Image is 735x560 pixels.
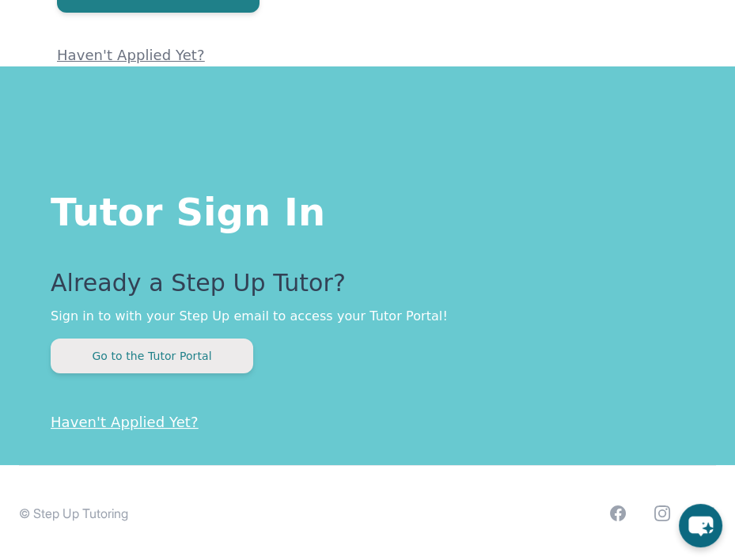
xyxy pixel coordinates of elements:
[19,504,128,523] p: © Step Up Tutoring
[51,187,684,231] h1: Tutor Sign In
[51,348,253,363] a: Go to the Tutor Portal
[51,307,684,326] p: Sign in to with your Step Up email to access your Tutor Portal!
[51,269,684,307] p: Already a Step Up Tutor?
[51,339,253,373] button: Go to the Tutor Portal
[57,47,205,63] a: Haven't Applied Yet?
[679,504,722,547] button: chat-button
[51,414,199,430] a: Haven't Applied Yet?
